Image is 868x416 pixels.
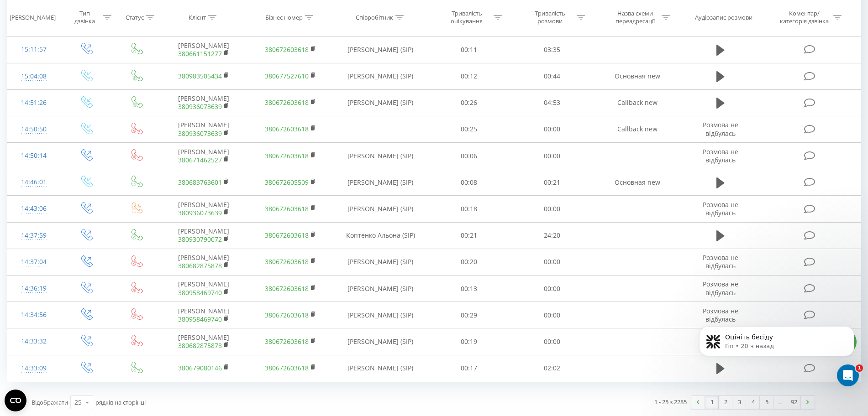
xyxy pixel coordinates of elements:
td: 00:13 [427,276,511,302]
div: 14:50:14 [16,147,51,165]
a: 380683763601 [178,178,222,187]
td: 00:00 [510,302,594,328]
td: 00:08 [427,169,511,196]
td: 24:20 [510,222,594,249]
td: [PERSON_NAME] (SIP) [334,89,427,116]
td: 00:25 [427,116,511,142]
td: 00:17 [427,355,511,381]
a: 380983505434 [178,72,222,80]
td: Callback new [594,89,681,116]
div: Співробітник [356,13,393,21]
div: 14:33:32 [16,333,51,350]
td: [PERSON_NAME] [160,196,247,222]
span: Розмова не відбулась [703,280,738,296]
div: 14:34:56 [16,306,51,324]
td: 03:35 [510,36,594,63]
td: 00:00 [510,143,594,169]
td: [PERSON_NAME] [160,276,247,302]
span: Розмова не відбулась [703,307,738,323]
span: рядків на сторінці [95,398,146,406]
a: 380672603618 [265,311,309,319]
div: 25 [74,398,82,407]
div: 1 - 25 з 2285 [654,397,687,406]
a: 380682875878 [178,341,222,350]
div: 15:04:08 [16,68,51,85]
td: Основная new [594,169,681,196]
div: [PERSON_NAME] [10,13,56,21]
a: 5 [760,396,773,409]
td: 02:02 [510,355,594,381]
td: 00:06 [427,143,511,169]
td: 00:21 [427,222,511,249]
td: [PERSON_NAME] [160,36,247,63]
a: 4 [746,396,760,409]
div: Аудіозапис розмови [695,13,752,21]
span: 1 [856,364,863,372]
td: [PERSON_NAME] (SIP) [334,143,427,169]
td: 00:00 [510,328,594,355]
td: 00:00 [510,249,594,275]
a: 380677527610 [265,72,309,80]
button: Open CMP widget [5,390,26,411]
td: 00:00 [510,276,594,302]
td: [PERSON_NAME] [160,89,247,116]
div: 14:37:04 [16,253,51,271]
a: 380672603618 [265,231,309,239]
a: 380958469740 [178,288,222,297]
td: Callback new [594,116,681,142]
td: 04:53 [510,89,594,116]
a: 380672603618 [265,45,309,54]
a: 380679080146 [178,364,222,372]
td: Основная new [594,63,681,89]
div: Тип дзвінка [68,10,101,25]
td: 00:19 [427,328,511,355]
div: Коментар/категорія дзвінка [778,10,831,25]
td: [PERSON_NAME] (SIP) [334,169,427,196]
div: 14:37:59 [16,227,51,244]
iframe: Intercom live chat [837,364,859,386]
td: 00:12 [427,63,511,89]
td: [PERSON_NAME] [160,222,247,249]
a: 380936073639 [178,102,222,111]
a: 3 [732,396,746,409]
a: 92 [787,396,801,409]
a: 380930790072 [178,235,222,244]
a: 1 [705,396,719,409]
a: 380936073639 [178,129,222,138]
td: 00:18 [427,196,511,222]
div: Тривалість очікування [442,10,491,25]
td: 00:21 [510,169,594,196]
td: [PERSON_NAME] (SIP) [334,249,427,275]
a: 380672603618 [265,151,309,160]
div: … [773,396,787,409]
a: 380672603618 [265,125,309,133]
div: 15:11:57 [16,41,51,58]
td: [PERSON_NAME] (SIP) [334,63,427,89]
iframe: Intercom notifications сообщение [685,307,868,391]
td: [PERSON_NAME] (SIP) [334,328,427,355]
a: 380672603618 [265,204,309,213]
span: Розмова не відбулась [703,253,738,270]
td: [PERSON_NAME] (SIP) [334,355,427,381]
a: 380936073639 [178,208,222,217]
a: 2 [719,396,732,409]
div: 14:50:50 [16,120,51,138]
td: [PERSON_NAME] [160,328,247,355]
a: 380661151277 [178,49,222,58]
a: 380682875878 [178,261,222,270]
td: [PERSON_NAME] [160,302,247,328]
td: [PERSON_NAME] [160,116,247,142]
td: [PERSON_NAME] [160,143,247,169]
div: 14:46:01 [16,173,51,191]
td: [PERSON_NAME] (SIP) [334,276,427,302]
span: Розмова не відбулась [703,120,738,137]
div: 14:51:26 [16,94,51,112]
td: [PERSON_NAME] (SIP) [334,36,427,63]
td: 00:00 [510,196,594,222]
div: Тривалість розмови [526,10,574,25]
td: 00:20 [427,249,511,275]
